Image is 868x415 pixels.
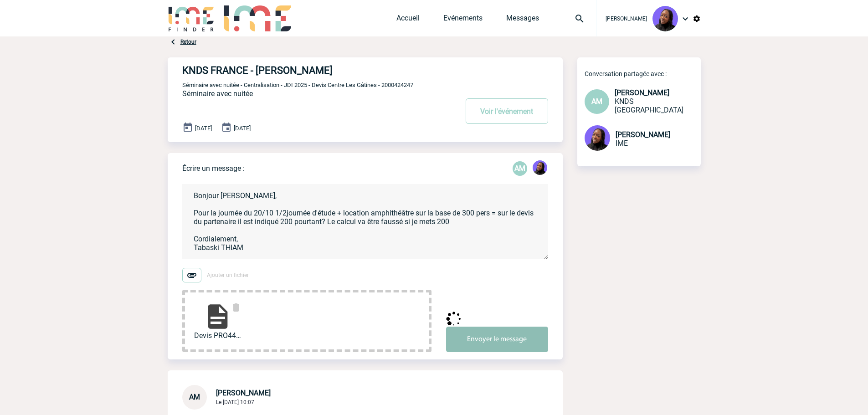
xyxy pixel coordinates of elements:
img: file-document.svg [203,302,232,331]
p: Écrire un message : [182,164,245,173]
img: 131349-0.png [652,6,678,31]
p: AM [513,161,527,176]
span: KNDS [GEOGRAPHIC_DATA] [615,97,683,114]
a: Accueil [396,14,420,26]
button: Envoyer le message [446,327,548,352]
span: Séminaire avec nuitée [182,89,253,98]
div: Aurélie MORO [513,161,527,176]
span: [DATE] [234,125,251,132]
span: [PERSON_NAME] [615,88,669,97]
span: Devis PRO447473 KNDS... [194,331,241,340]
span: AM [189,393,200,401]
div: Tabaski THIAM [533,160,547,177]
span: [DATE] [195,125,212,132]
span: [PERSON_NAME] [616,130,670,139]
a: Retour [180,39,196,45]
span: IME [616,139,628,148]
span: Ajouter un fichier [207,272,249,278]
span: [PERSON_NAME] [216,389,271,397]
img: 131349-0.png [533,160,547,175]
button: Voir l'événement [466,98,548,124]
span: AM [591,97,602,106]
span: [PERSON_NAME] [606,15,647,22]
a: Evénements [443,14,483,26]
span: Séminaire avec nuitée - Centralisation - JDI 2025 - Devis Centre Les Gâtines - 2000424247 [182,82,413,88]
h4: KNDS FRANCE - [PERSON_NAME] [182,65,431,76]
a: Messages [506,14,539,26]
img: delete.svg [231,302,241,313]
img: IME-Finder [168,5,215,31]
img: 131349-0.png [585,125,610,151]
p: Conversation partagée avec : [585,70,701,77]
span: Le [DATE] 10:07 [216,399,254,405]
